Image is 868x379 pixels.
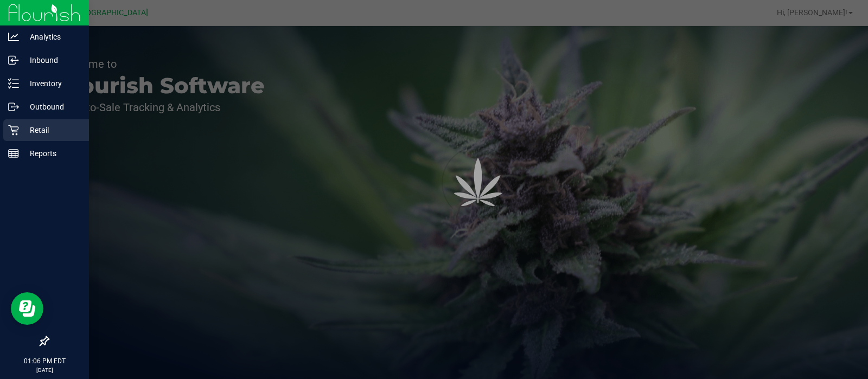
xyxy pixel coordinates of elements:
[8,101,19,112] inline-svg: Outbound
[11,292,43,325] iframe: Resource center
[19,147,84,160] p: Reports
[8,31,19,42] inline-svg: Analytics
[19,100,84,113] p: Outbound
[8,148,19,159] inline-svg: Reports
[19,30,84,43] p: Analytics
[19,124,84,137] p: Retail
[5,356,84,366] p: 01:06 PM EDT
[8,125,19,136] inline-svg: Retail
[8,78,19,89] inline-svg: Inventory
[8,55,19,66] inline-svg: Inbound
[5,366,84,374] p: [DATE]
[19,54,84,67] p: Inbound
[19,77,84,90] p: Inventory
